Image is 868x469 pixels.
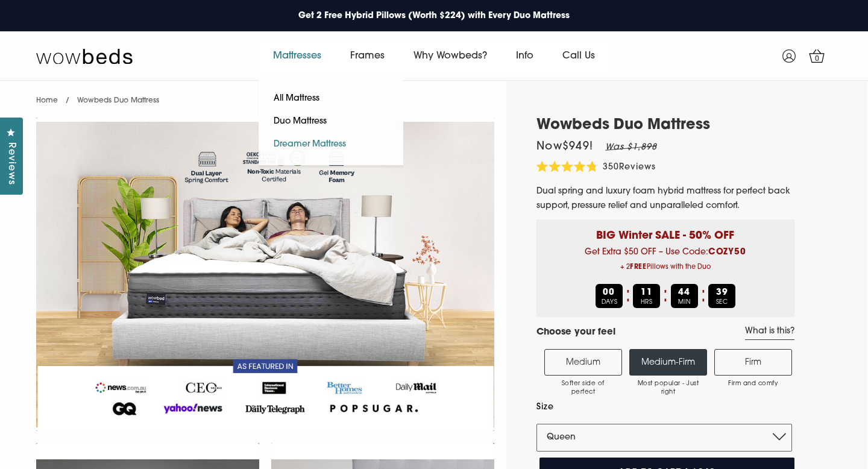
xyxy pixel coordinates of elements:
a: Why Wowbeds? [399,39,502,73]
label: Medium-Firm [629,349,707,376]
a: Call Us [548,39,609,73]
b: COZY50 [708,248,747,257]
a: Get 2 Free Hybrid Pillows (Worth $224) with Every Duo Mattress [292,4,576,28]
span: / [66,97,69,104]
b: 44 [678,288,690,297]
span: Wowbeds Duo Mattress [77,97,159,104]
span: 350 [603,163,619,172]
a: All Mattress [259,87,335,110]
b: 39 [716,288,728,297]
a: Mattresses [259,39,336,73]
div: MIN [671,284,698,308]
b: 11 [641,288,653,297]
p: BIG Winter SALE - 50% OFF [546,219,785,244]
span: Most popular - Just right [636,380,700,397]
a: Info [502,39,548,73]
a: 0 [802,41,832,71]
nav: breadcrumbs [36,81,159,112]
img: Wow Beds Logo [36,48,133,65]
a: Home [36,97,58,104]
span: Dual spring and luxury foam hybrid mattress for perfect back support, pressure relief and unparal... [536,187,790,210]
a: What is this? [745,326,794,340]
span: Get Extra $50 OFF – Use Code: [546,248,785,275]
h1: Wowbeds Duo Mattress [536,117,794,134]
a: Dreamer Mattress [259,133,361,156]
span: Reviews [3,142,19,185]
span: Firm and comfy [721,380,785,388]
label: Medium [544,349,622,376]
div: 350Reviews [536,161,656,175]
span: 0 [811,53,823,65]
div: HRS [633,284,660,308]
div: DAYS [596,284,623,308]
em: Was $1,898 [605,143,657,152]
span: Reviews [619,163,656,172]
b: FREE [630,264,647,271]
span: Now $949 ! [536,142,593,153]
a: Duo Mattress [259,110,342,133]
a: Frames [336,39,399,73]
span: Softer side of perfect [551,380,615,397]
div: SEC [708,284,735,308]
h4: Choose your feel [536,326,615,340]
span: + 2 Pillows with the Duo [546,260,785,275]
label: Firm [714,349,792,376]
b: 00 [603,288,615,297]
label: Size [536,400,792,415]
